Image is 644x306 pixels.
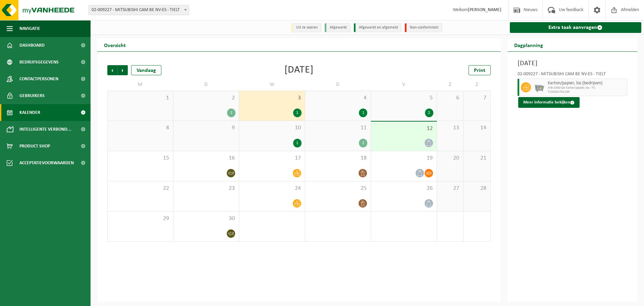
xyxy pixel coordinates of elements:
[374,155,433,162] span: 19
[111,124,170,132] span: 8
[437,79,464,91] td: Z
[243,94,302,102] span: 3
[440,94,460,102] span: 6
[440,185,460,192] span: 27
[405,23,442,32] li: Non-conformiteit
[19,20,40,37] span: Navigatie
[239,79,305,91] td: W
[293,108,302,117] div: 1
[19,37,45,54] span: Dashboard
[518,72,628,79] div: 02-009227 - MITSUBISHI CAM BE NV-ES - TIELT
[118,65,128,75] span: Volgende
[19,87,45,104] span: Gebruikers
[111,185,170,192] span: 22
[291,23,321,32] li: Uit te voeren
[359,139,367,147] div: 2
[507,38,550,51] h2: Dagplanning
[548,90,626,94] span: T250001781199
[227,108,235,117] div: 1
[19,104,40,121] span: Kalender
[243,155,302,162] span: 17
[19,54,59,71] span: Bedrijfsgegevens
[173,79,239,91] td: D
[293,139,302,147] div: 1
[548,86,626,90] span: WB-2500-GA karton/papier, los - TC
[467,185,487,192] span: 28
[374,125,433,132] span: 12
[243,124,302,132] span: 10
[177,94,236,102] span: 2
[19,138,50,155] span: Product Shop
[440,155,460,162] span: 20
[464,79,490,91] td: Z
[19,71,58,87] span: Contactpersonen
[440,124,460,132] span: 13
[468,7,501,12] strong: [PERSON_NAME]
[371,79,437,91] td: V
[354,23,401,32] li: Afgewerkt en afgemeld
[131,65,161,75] div: Vandaag
[19,155,74,171] span: Acceptatievoorwaarden
[111,94,170,102] span: 1
[425,108,433,117] div: 2
[107,79,173,91] td: M
[177,185,236,192] span: 23
[359,108,367,117] div: 1
[374,94,433,102] span: 5
[548,81,626,86] span: Karton/papier, los (bedrijven)
[518,97,580,108] button: Meer informatie bekijken
[97,38,132,51] h2: Overzicht
[243,185,302,192] span: 24
[467,124,487,132] span: 14
[467,94,487,102] span: 7
[374,185,433,192] span: 26
[325,23,351,32] li: Afgewerkt
[469,65,491,75] a: Print
[309,155,368,162] span: 18
[510,22,642,33] a: Extra taak aanvragen
[89,5,189,15] span: 02-009227 - MITSUBISHI CAM BE NV-ES - TIELT
[177,215,236,222] span: 30
[467,155,487,162] span: 21
[309,94,368,102] span: 4
[111,155,170,162] span: 15
[534,82,544,92] img: WB-2500-GAL-GY-01
[111,215,170,222] span: 29
[19,121,71,138] span: Intelligente verbond...
[518,58,628,69] h3: [DATE]
[305,79,371,91] td: D
[474,68,485,73] span: Print
[309,124,368,132] span: 11
[284,65,314,75] div: [DATE]
[309,185,368,192] span: 25
[107,65,117,75] span: Vorige
[177,155,236,162] span: 16
[89,5,189,15] span: 02-009227 - MITSUBISHI CAM BE NV-ES - TIELT
[177,124,236,132] span: 9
